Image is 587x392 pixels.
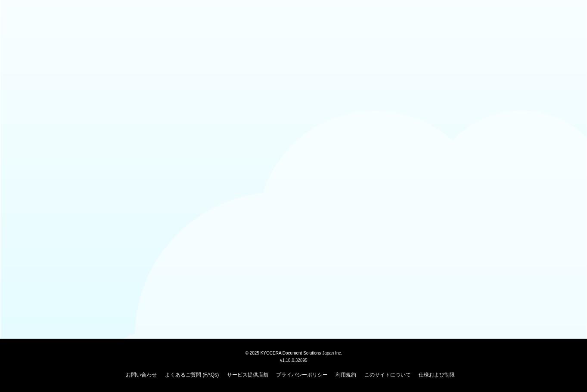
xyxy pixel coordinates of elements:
[126,372,157,378] a: お問い合わせ
[419,372,455,378] a: 仕様および制限
[335,372,356,378] a: 利用規約
[364,372,410,378] a: このサイトについて
[276,372,328,378] a: プライバシーポリシー
[245,350,342,355] span: © 2025 KYOCERA Document Solutions Japan Inc.
[280,358,307,363] span: v1.18.0.32895
[165,372,219,378] a: よくあるご質問 (FAQs)
[227,372,268,378] a: サービス提供店舗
